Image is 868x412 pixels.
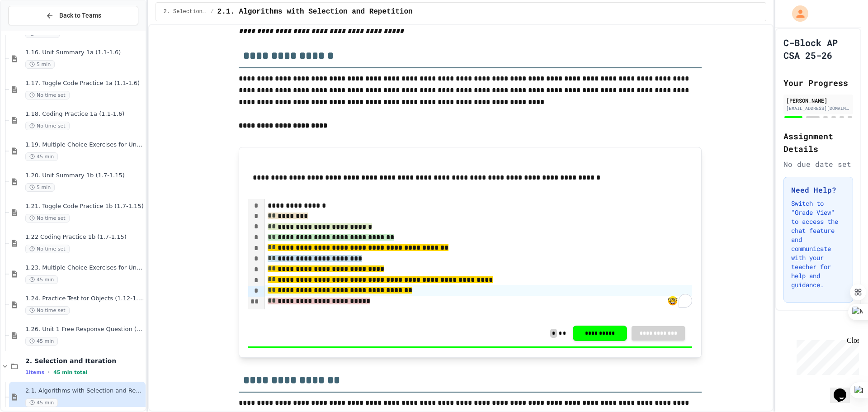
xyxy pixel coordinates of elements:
span: 1.23. Multiple Choice Exercises for Unit 1b (1.9-1.15) [25,264,144,272]
iframe: chat widget [793,336,859,375]
h1: C-Block AP CSA 25-26 [783,36,853,62]
span: 1.26. Unit 1 Free Response Question (FRQ) Practice [25,326,144,333]
span: 1 items [25,369,44,375]
span: 45 min total [53,369,87,375]
span: No time set [25,214,70,223]
span: 5 min [25,60,55,69]
h2: Your Progress [783,76,853,89]
span: Back to Teams [59,11,101,20]
span: 1.17. Toggle Code Practice 1a (1.1-1.6) [25,80,144,87]
span: 1.16. Unit Summary 1a (1.1-1.6) [25,49,144,57]
span: No time set [25,245,70,253]
h3: Need Help? [791,185,845,195]
span: / [210,8,213,15]
div: [EMAIL_ADDRESS][DOMAIN_NAME] [786,105,850,112]
span: 1.18. Coding Practice 1a (1.1-1.6) [25,110,144,118]
span: 5 min [25,183,55,192]
span: 1.22 Coding Practice 1b (1.7-1.15) [25,233,144,241]
span: 45 min [25,152,58,161]
span: • [48,369,50,376]
div: Chat with us now!Close [4,4,62,57]
span: 1.21. Toggle Code Practice 1b (1.7-1.15) [25,203,144,210]
span: 1.20. Unit Summary 1b (1.7-1.15) [25,172,144,180]
span: 2.1. Algorithms with Selection and Repetition [217,6,413,17]
span: No time set [25,306,70,315]
span: No time set [25,122,70,130]
span: 2. Selection and Iteration [25,357,144,365]
span: 2. Selection and Iteration [163,8,207,15]
span: 45 min [25,275,58,284]
div: [PERSON_NAME] [786,96,850,104]
span: 1.24. Practice Test for Objects (1.12-1.14) [25,295,144,303]
span: 45 min [25,398,58,407]
span: 1.19. Multiple Choice Exercises for Unit 1a (1.1-1.6) [25,141,144,149]
span: 2.1. Algorithms with Selection and Repetition [25,387,144,395]
span: No time set [25,91,70,99]
h2: Assignment Details [783,130,853,155]
div: To enrich screen reader interactions, please activate Accessibility in Grammarly extension settings [265,199,692,308]
iframe: chat widget [830,376,859,403]
div: My Account [783,3,811,24]
span: 45 min [25,337,58,346]
div: No due date set [783,159,853,170]
p: Switch to "Grade View" to access the chat feature and communicate with your teacher for help and ... [791,199,845,289]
